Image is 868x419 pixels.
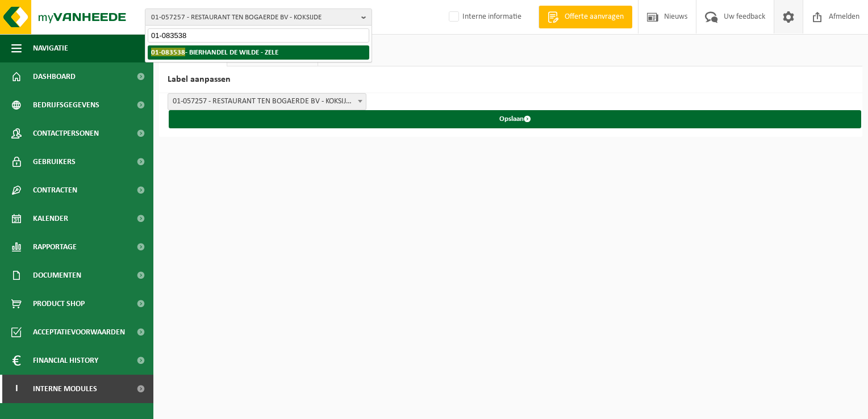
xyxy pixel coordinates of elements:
span: Documenten [33,261,81,290]
span: Acceptatievoorwaarden [33,318,125,346]
input: Zoeken naar gekoppelde vestigingen [148,28,369,43]
strong: - BIERHANDEL DE WILDE - ZELE [151,48,278,56]
span: Contactpersonen [33,119,99,148]
span: Navigatie [33,34,68,62]
span: Offerte aanvragen [562,11,627,23]
button: Opslaan [169,110,861,128]
span: 01-057257 - RESTAURANT TEN BOGAERDE BV - KOKSIJDE [151,9,357,26]
span: Product Shop [33,290,85,318]
span: Kalender [33,204,68,233]
span: Financial History [33,346,98,375]
span: Bedrijfsgegevens [33,91,99,119]
span: Gebruikers [33,148,76,176]
span: 01-083538 [151,48,185,56]
span: Dashboard [33,62,76,91]
h2: Label aanpassen [159,66,862,93]
span: Rapportage [33,233,77,261]
button: 01-057257 - RESTAURANT TEN BOGAERDE BV - KOKSIJDE [145,9,372,26]
span: Contracten [33,176,77,204]
span: Interne modules [33,375,97,403]
label: Interne informatie [446,9,521,26]
span: 01-057257 - RESTAURANT TEN BOGAERDE BV - KOKSIJDE [168,93,366,110]
span: I [11,375,22,403]
a: Offerte aanvragen [539,6,632,28]
span: 01-057257 - RESTAURANT TEN BOGAERDE BV - KOKSIJDE [168,94,366,110]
